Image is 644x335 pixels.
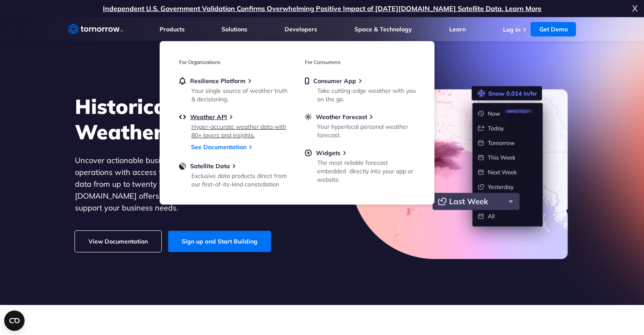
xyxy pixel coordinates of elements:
[179,77,186,85] img: bell.svg
[354,25,412,33] a: Space & Technology
[316,149,340,157] span: Widgets
[305,149,312,157] img: plus-circle.svg
[190,113,227,121] span: Weather API
[191,172,290,188] div: Exclusive data products direct from our first-of-its-kind constellation
[168,231,271,252] a: Sign up and Start Building
[531,22,576,36] a: Get Demo
[350,86,569,260] img: historical-weather-data.png.webp
[317,158,416,184] div: The most reliable forecast embedded directly into your app or website.
[179,113,186,121] img: api.svg
[305,77,309,85] img: mobile.svg
[160,25,185,33] a: Products
[313,77,356,85] span: Consumer App
[191,122,290,139] div: Hyper-accurate weather data with 80+ layers and insights.
[68,23,123,36] a: Home link
[179,162,186,170] img: satellite-data-menu.png
[190,77,246,85] span: Resilience Platform
[179,59,289,65] h3: For Organizations
[190,162,230,170] span: Satellite Data
[305,113,415,138] a: Weather ForecastYour hyperlocal personal weather forecast.
[179,113,289,138] a: Weather APIHyper-accurate weather data with 80+ layers and insights.
[305,77,415,102] a: Consumer AppTake cutting-edge weather with you on the go.
[179,77,289,102] a: Resilience PlatformYour single source of weather truth & decisioning.
[75,155,308,214] p: Uncover actionable business insights and optimize your operations with access to hourly and daily...
[75,94,308,144] h1: Historical Weather Data
[449,25,466,33] a: Learn
[305,113,312,121] img: sun.svg
[191,86,290,103] div: Your single source of weather truth & decisioning.
[503,26,520,33] a: Log In
[305,59,415,65] h3: For Consumers
[317,122,416,139] div: Your hyperlocal personal weather forecast.
[221,25,247,33] a: Solutions
[191,143,246,151] a: See Documentation
[285,25,317,33] a: Developers
[103,4,542,13] a: Independent U.S. Government Validation Confirms Overwhelming Positive Impact of [DATE][DOMAIN_NAM...
[75,231,161,252] a: View Documentation
[305,149,415,182] a: WidgetsThe most reliable forecast embedded directly into your app or website.
[316,113,367,121] span: Weather Forecast
[4,310,25,331] button: Open CMP widget
[317,86,416,103] div: Take cutting-edge weather with you on the go.
[179,162,289,187] a: Satellite DataExclusive data products direct from our first-of-its-kind constellation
